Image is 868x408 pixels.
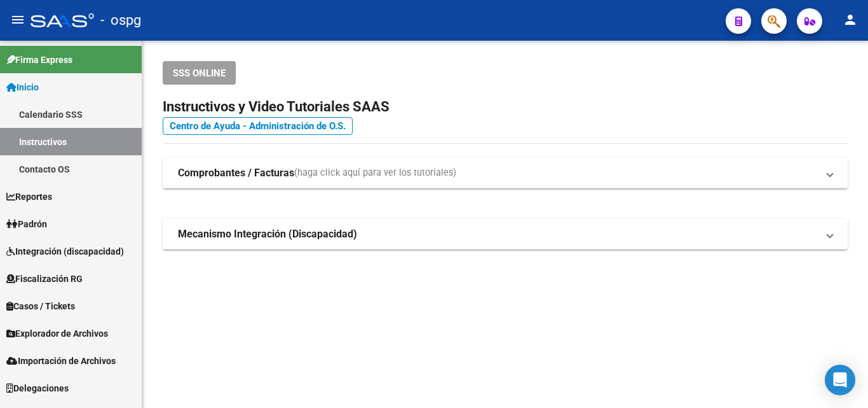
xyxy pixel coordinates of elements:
h2: Instructivos y Video Tutoriales SAAS [163,95,848,119]
span: Padrón [6,217,47,231]
span: Casos / Tickets [6,299,75,313]
span: Reportes [6,190,52,204]
mat-expansion-panel-header: Comprobantes / Facturas(haga click aquí para ver los tutoriales) [163,158,848,188]
mat-icon: menu [10,12,25,27]
span: Importación de Archivos [6,354,116,368]
span: Inicio [6,80,39,94]
a: Centro de Ayuda - Administración de O.S. [163,117,353,135]
span: Fiscalización RG [6,272,83,286]
span: Firma Express [6,53,72,67]
span: Delegaciones [6,381,69,395]
span: SSS ONLINE [173,67,226,79]
span: - ospg [100,6,141,34]
span: Explorador de Archivos [6,327,108,341]
strong: Mecanismo Integración (Discapacidad) [178,227,357,241]
mat-expansion-panel-header: Mecanismo Integración (Discapacidad) [163,219,848,250]
strong: Comprobantes / Facturas [178,166,294,180]
span: (haga click aquí para ver los tutoriales) [294,166,456,180]
div: Open Intercom Messenger [825,365,855,395]
button: SSS ONLINE [163,61,236,85]
span: Integración (discapacidad) [6,244,124,258]
mat-icon: person [843,12,858,27]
